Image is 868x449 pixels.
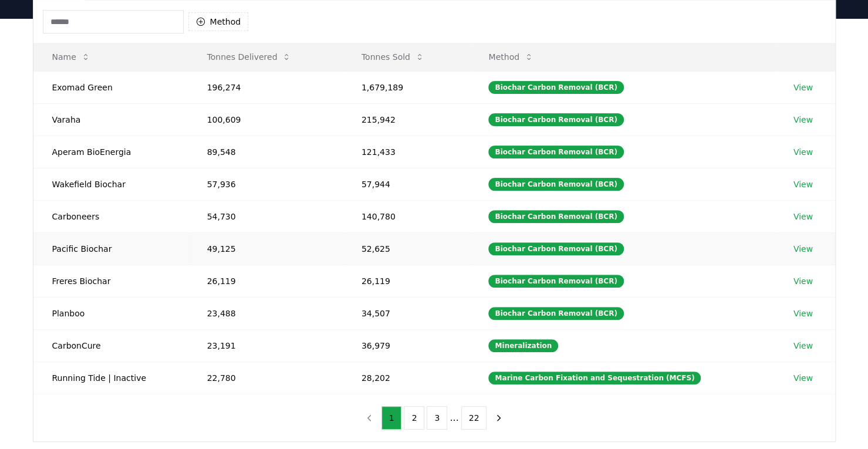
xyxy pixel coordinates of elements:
[461,406,487,430] button: 22
[793,275,813,287] a: View
[33,71,188,103] td: Exomad Green
[793,243,813,255] a: View
[188,103,343,136] td: 100,609
[343,136,470,168] td: 121,433
[793,146,813,158] a: View
[489,406,509,430] button: next page
[33,265,188,297] td: Freres Biochar
[188,12,249,31] button: Method
[343,232,470,265] td: 52,625
[343,71,470,103] td: 1,679,189
[793,340,813,352] a: View
[33,329,188,362] td: CarbonCure
[188,200,343,232] td: 54,730
[427,406,447,430] button: 3
[188,168,343,200] td: 57,936
[343,297,470,329] td: 34,507
[343,200,470,232] td: 140,780
[33,362,188,394] td: Running Tide | Inactive
[793,178,813,190] a: View
[343,329,470,362] td: 36,979
[488,113,623,126] div: Biochar Carbon Removal (BCR)
[188,297,343,329] td: 23,488
[188,329,343,362] td: 23,191
[343,265,470,297] td: 26,119
[33,168,188,200] td: Wakefield Biochar
[450,411,458,425] li: ...
[793,372,813,384] a: View
[33,232,188,265] td: Pacific Biochar
[488,81,623,94] div: Biochar Carbon Removal (BCR)
[488,210,623,223] div: Biochar Carbon Removal (BCR)
[43,45,100,69] button: Name
[33,200,188,232] td: Carboneers
[488,275,623,288] div: Biochar Carbon Removal (BCR)
[188,136,343,168] td: 89,548
[188,362,343,394] td: 22,780
[793,211,813,222] a: View
[793,114,813,126] a: View
[33,297,188,329] td: Planboo
[479,45,543,69] button: Method
[33,103,188,136] td: Varaha
[488,372,701,384] div: Marine Carbon Fixation and Sequestration (MCFS)
[488,307,623,320] div: Biochar Carbon Removal (BCR)
[352,45,434,69] button: Tonnes Sold
[198,45,301,69] button: Tonnes Delivered
[381,406,402,430] button: 1
[343,168,470,200] td: 57,944
[488,178,623,191] div: Biochar Carbon Removal (BCR)
[488,339,558,352] div: Mineralization
[188,71,343,103] td: 196,274
[33,136,188,168] td: Aperam BioEnergia
[793,82,813,93] a: View
[793,308,813,319] a: View
[343,103,470,136] td: 215,942
[188,265,343,297] td: 26,119
[188,232,343,265] td: 49,125
[488,146,623,158] div: Biochar Carbon Removal (BCR)
[404,406,424,430] button: 2
[488,242,623,255] div: Biochar Carbon Removal (BCR)
[343,362,470,394] td: 28,202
